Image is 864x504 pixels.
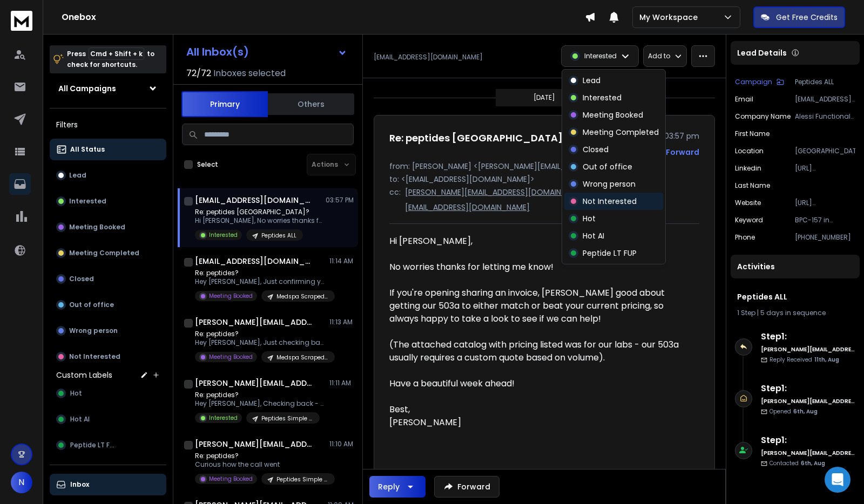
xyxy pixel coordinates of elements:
[761,330,855,343] h6: Step 1 :
[405,187,589,197] p: [PERSON_NAME][EMAIL_ADDRESS][DOMAIN_NAME]
[11,472,32,493] span: N
[70,480,89,489] p: Inbox
[737,47,787,58] p: Lead Details
[195,269,325,277] p: Re: peptides?
[69,223,125,231] p: Meeting Booked
[761,397,855,405] h6: [PERSON_NAME][EMAIL_ADDRESS][DOMAIN_NAME]
[735,130,769,138] p: First Name
[329,318,354,326] p: 11:13 AM
[69,249,139,257] p: Meeting Completed
[389,187,401,213] p: cc:
[389,131,568,146] h1: Re: peptides [GEOGRAPHIC_DATA]?
[268,92,354,116] button: Others
[776,12,838,23] p: Get Free Credits
[195,378,314,389] h1: [PERSON_NAME][EMAIL_ADDRESS][DOMAIN_NAME]
[62,11,585,24] h1: Onebox
[389,468,691,481] div: [DATE][DATE] 2:29 PM < > wrote:
[69,326,118,335] p: Wrong person
[329,257,354,265] p: 11:14 AM
[389,261,691,274] div: No worries thanks for letting me know!
[389,377,691,390] div: Have a beautiful week ahead!
[329,379,354,387] p: 11:11 AM
[761,449,855,457] h6: [PERSON_NAME][EMAIL_ADDRESS][DOMAIN_NAME]
[583,248,637,258] p: Peptide LT FUP
[639,12,702,23] p: My Workspace
[389,287,691,325] div: If you're opening sharing an invoice, [PERSON_NAME] good about getting our 503a to either match o...
[197,160,218,169] label: Select
[195,460,325,469] p: Curious how the call went
[378,481,400,492] div: Reply
[195,338,325,347] p: Hey [PERSON_NAME], Just checking back -
[735,181,770,190] p: Last Name
[209,353,253,361] p: Meeting Booked
[67,49,154,70] p: Press to check for shortcuts.
[209,475,253,483] p: Meeting Booked
[648,52,670,60] p: Add to
[735,164,761,173] p: linkedin
[795,95,855,104] p: [EMAIL_ADDRESS][DOMAIN_NAME]
[795,147,855,155] p: [GEOGRAPHIC_DATA]
[583,179,636,189] p: Wrong person
[583,92,622,103] p: Interested
[69,171,86,180] p: Lead
[795,78,855,86] p: Peptides ALL
[69,352,120,361] p: Not Interested
[795,233,855,242] p: [PHONE_NUMBER]
[261,231,296,240] p: Peptides ALL
[326,196,354,205] p: 03:57 PM
[795,199,855,207] p: [URL][DOMAIN_NAME]
[795,112,855,121] p: Alessi Functional Health - [MEDICAL_DATA] Care & Holistic Wellness Center
[769,407,818,416] p: Opened
[735,199,761,207] p: website
[58,83,116,94] h1: All Campaigns
[583,75,600,86] p: Lead
[50,117,166,132] h3: Filters
[69,301,114,309] p: Out of office
[633,131,699,141] p: [DATE] : 03:57 pm
[209,231,238,239] p: Interested
[195,317,314,328] h1: [PERSON_NAME][EMAIL_ADDRESS][DOMAIN_NAME] +2
[195,330,325,338] p: Re: peptides?
[69,275,94,283] p: Closed
[434,476,500,498] button: Forward
[405,202,530,213] p: [EMAIL_ADDRESS][DOMAIN_NAME]
[56,370,112,380] h3: Custom Labels
[761,345,855,353] h6: [PERSON_NAME][EMAIL_ADDRESS][DOMAIN_NAME]
[374,53,483,62] p: [EMAIL_ADDRESS][DOMAIN_NAME]
[213,67,286,80] h3: Inboxes selected
[769,356,839,364] p: Reply Received
[584,52,617,60] p: Interested
[209,292,253,300] p: Meeting Booked
[795,164,855,173] p: [URL][DOMAIN_NAME]
[181,91,268,117] button: Primary
[389,403,691,416] div: Best,
[735,78,772,86] p: Campaign
[735,95,753,104] p: Email
[666,147,699,158] div: Forward
[261,414,313,423] p: Peptides Simple - Fiverr Weight Loss
[389,338,691,364] div: (The attached catalog with pricing listed was for our labs - our 503a usually requires a custom q...
[276,292,328,301] p: Medspa Scraped WA OR AZ [GEOGRAPHIC_DATA]
[489,468,640,480] a: [EMAIL_ADDRESS][DOMAIN_NAME]
[195,277,325,286] p: Hey [PERSON_NAME], Just confirming you'd
[761,382,855,395] h6: Step 1 :
[735,216,763,224] p: Keyword
[276,475,328,483] p: Peptides Simple - Fiverr Weight Loss
[583,110,643,120] p: Meeting Booked
[186,67,211,80] span: 72 / 72
[195,216,325,225] p: Hi [PERSON_NAME], No worries thanks for
[389,416,691,429] div: [PERSON_NAME]
[769,459,825,467] p: Contacted
[11,11,32,31] img: logo
[70,145,105,154] p: All Status
[583,196,637,207] p: Not Interested
[735,233,755,242] p: Phone
[186,46,249,57] h1: All Inbox(s)
[795,216,855,224] p: BPC-157 in [GEOGRAPHIC_DATA], [US_STATE], [GEOGRAPHIC_DATA]
[195,208,325,216] p: Re: peptides [GEOGRAPHIC_DATA]?
[195,452,325,460] p: Re: peptides?
[735,147,764,155] p: location
[583,230,604,241] p: Hot AI
[195,439,314,449] h1: [PERSON_NAME][EMAIL_ADDRESS][DOMAIN_NAME]
[195,195,314,206] h1: [EMAIL_ADDRESS][DOMAIN_NAME]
